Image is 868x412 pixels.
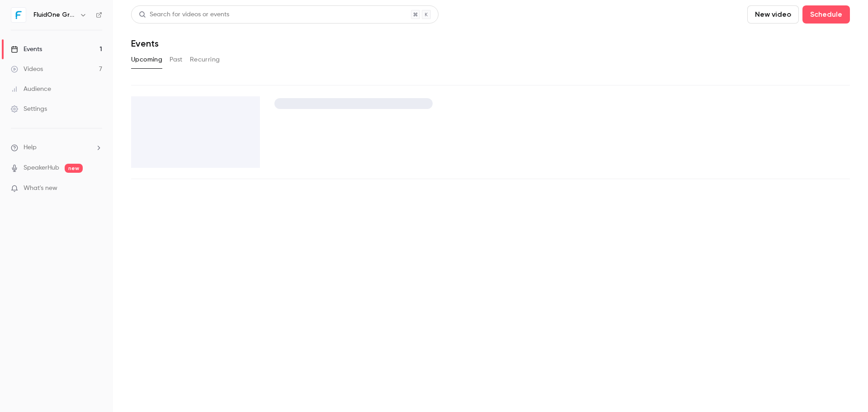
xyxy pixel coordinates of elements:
button: Past [170,52,183,67]
div: Settings [11,104,47,114]
button: Upcoming [131,52,162,67]
a: SpeakerHub [24,163,59,173]
button: Schedule [802,5,850,24]
div: Events [11,45,42,54]
span: Help [24,143,37,152]
h1: Events [131,38,159,49]
button: New video [747,5,799,24]
h6: FluidOne Group [33,10,76,19]
div: Videos [11,65,43,74]
img: FluidOne Group [11,8,26,22]
span: What's new [24,184,57,193]
span: new [65,164,83,173]
button: Recurring [190,52,220,67]
div: Search for videos or events [139,10,229,19]
div: Audience [11,85,51,94]
li: help-dropdown-opener [11,143,102,152]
